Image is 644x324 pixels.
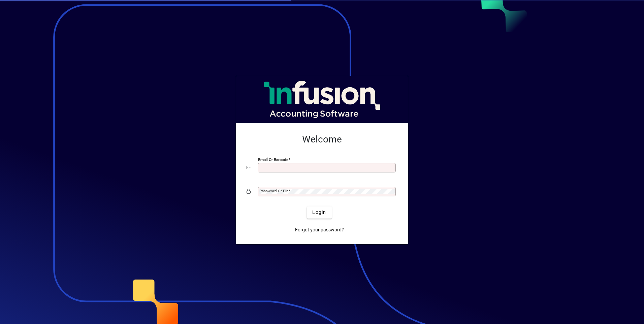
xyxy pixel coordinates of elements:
mat-label: Email or Barcode [258,157,288,162]
span: Forgot your password? [295,226,344,233]
h2: Welcome [247,134,397,145]
mat-label: Password or Pin [259,189,288,193]
span: Login [312,209,326,216]
button: Login [307,206,331,219]
a: Forgot your password? [292,224,347,236]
